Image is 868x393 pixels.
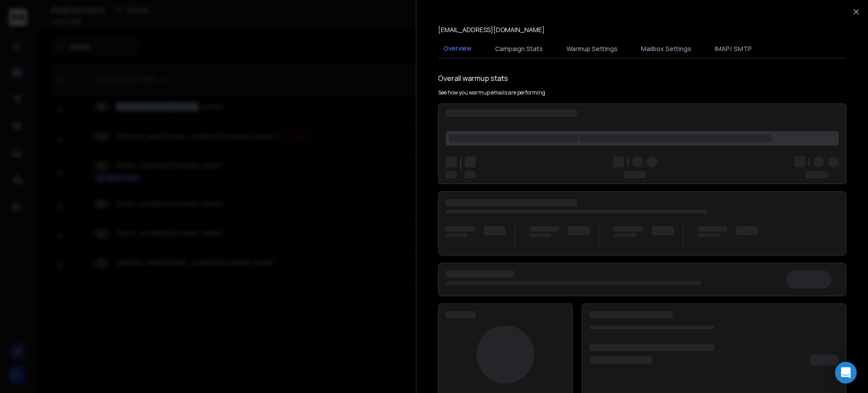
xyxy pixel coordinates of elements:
[438,25,545,34] p: [EMAIL_ADDRESS][DOMAIN_NAME]
[835,362,857,384] div: Open Intercom Messenger
[490,39,548,59] button: Campaign Stats
[561,39,623,59] button: Warmup Settings
[438,38,477,59] button: Overview
[438,89,545,96] p: See how you warmup emails are performing
[709,39,757,59] button: IMAP/ SMTP
[438,73,508,84] h1: Overall warmup stats
[636,39,697,59] button: Mailbox Settings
